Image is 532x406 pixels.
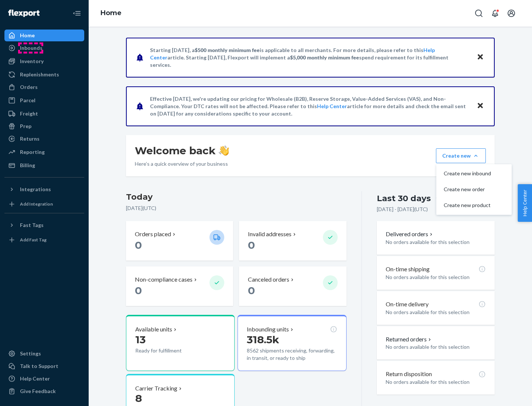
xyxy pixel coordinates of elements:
[126,221,233,261] button: Orders placed 0
[126,204,347,212] p: [DATE] ( UTC )
[20,237,47,243] div: Add Fast Tag
[20,162,35,169] div: Billing
[4,55,84,67] a: Inventory
[100,9,122,17] a: Home
[4,69,84,80] a: Replenishments
[4,30,84,41] a: Home
[444,171,491,176] span: Create new inbound
[377,193,431,204] div: Last 30 days
[386,238,486,246] p: No orders available for this selection
[386,343,486,351] p: No orders available for this selection
[4,348,84,359] a: Settings
[444,203,491,208] span: Create new product
[20,135,40,142] div: Returns
[317,103,347,109] a: Help Center
[8,10,40,17] img: Flexport logo
[4,219,84,231] button: Fast Tags
[4,159,84,171] a: Billing
[20,362,58,370] div: Talk to Support
[20,32,35,39] div: Home
[518,184,532,222] button: Help Center
[4,146,84,158] a: Reporting
[471,6,486,21] button: Open Search Box
[20,350,41,357] div: Settings
[135,275,192,284] p: Non-compliance cases
[488,6,502,21] button: Open notifications
[4,385,84,397] button: Give Feedback
[20,44,42,52] div: Inbounds
[436,148,486,163] button: Create newCreate new inboundCreate new orderCreate new product
[239,221,346,261] button: Invalid addresses 0
[4,360,84,372] a: Talk to Support
[20,388,56,395] div: Give Feedback
[20,123,31,130] div: Prep
[444,187,491,192] span: Create new order
[386,370,432,378] p: Return disposition
[386,335,433,344] button: Returned orders
[20,148,45,156] div: Reporting
[504,6,519,21] button: Open account menu
[248,284,255,297] span: 0
[247,333,279,346] span: 318.5k
[126,191,347,203] h3: Today
[135,333,146,346] span: 13
[135,230,171,238] p: Orders placed
[135,160,229,168] p: Here’s a quick overview of your business
[135,347,204,354] p: Ready for fulfillment
[95,3,127,24] ol: breadcrumbs
[438,182,510,197] button: Create new order
[135,392,142,405] span: 8
[4,373,84,385] a: Help Center
[386,265,430,273] p: On-time shipping
[20,201,53,207] div: Add Integration
[386,378,486,386] p: No orders available for this selection
[475,101,485,111] button: Close
[247,347,337,362] p: 8562 shipments receiving, forwarding, in transit, or ready to ship
[4,94,84,106] a: Parcel
[248,239,255,251] span: 0
[4,120,84,132] a: Prep
[135,239,142,251] span: 0
[69,6,84,21] button: Close Navigation
[438,166,510,182] button: Create new inbound
[135,284,142,297] span: 0
[438,197,510,213] button: Create new product
[219,145,229,156] img: hand-wave emoji
[135,325,172,334] p: Available units
[150,47,470,69] p: Starting [DATE], a is applicable to all merchants. For more details, please refer to this article...
[20,71,59,78] div: Replenishments
[4,108,84,120] a: Freight
[20,221,44,229] div: Fast Tags
[4,42,84,54] a: Inbounds
[4,234,84,246] a: Add Fast Tag
[150,95,470,117] p: Effective [DATE], we're updating our pricing for Wholesale (B2B), Reserve Storage, Value-Added Se...
[135,144,229,157] h1: Welcome back
[195,47,260,53] span: $500 monthly minimum fee
[386,309,486,316] p: No orders available for this selection
[126,266,233,306] button: Non-compliance cases 0
[290,54,359,61] span: $5,000 monthly minimum fee
[239,266,346,306] button: Canceled orders 0
[135,384,177,393] p: Carrier Tracking
[238,315,346,371] button: Inbounding units318.5k8562 shipments receiving, forwarding, in transit, or ready to ship
[248,230,291,238] p: Invalid addresses
[126,315,235,371] button: Available units13Ready for fulfillment
[4,198,84,210] a: Add Integration
[386,230,434,238] button: Delivered orders
[4,81,84,93] a: Orders
[4,133,84,145] a: Returns
[377,206,428,213] p: [DATE] - [DATE] ( UTC )
[20,58,44,65] div: Inventory
[20,97,35,104] div: Parcel
[4,183,84,195] button: Integrations
[20,375,50,382] div: Help Center
[20,110,38,117] div: Freight
[475,52,485,63] button: Close
[20,83,38,91] div: Orders
[20,186,51,193] div: Integrations
[248,275,289,284] p: Canceled orders
[386,273,486,281] p: No orders available for this selection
